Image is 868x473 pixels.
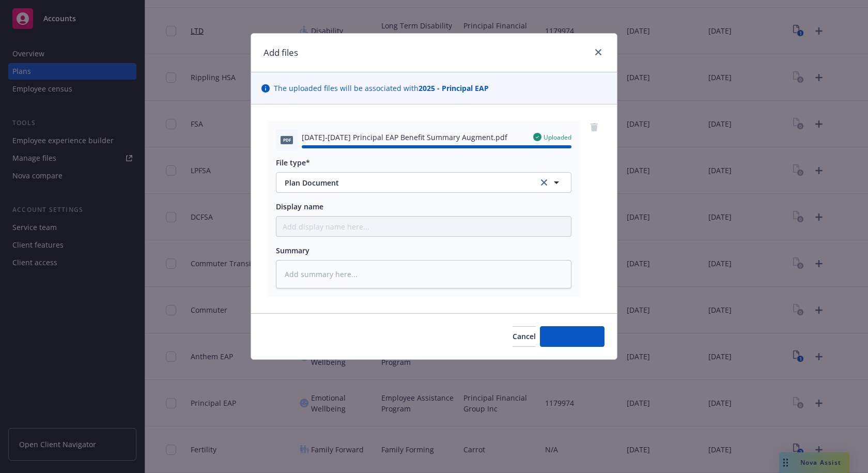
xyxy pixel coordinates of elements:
a: clear selection [538,176,550,189]
span: pdf [281,136,293,144]
span: Add files [557,331,587,341]
span: Summary [276,246,309,255]
input: Add display name here... [276,217,571,236]
span: Plan Document [285,177,524,188]
strong: 2025 - Principal EAP [419,83,489,93]
button: Plan Documentclear selection [276,172,571,193]
span: The uploaded files will be associated with [274,83,489,94]
h1: Add files [263,46,298,59]
span: File type* [276,158,310,167]
span: [DATE]-[DATE] Principal EAP Benefit Summary Augment.pdf [302,132,507,143]
button: Cancel [513,326,536,347]
span: Cancel [513,331,536,341]
button: Add files [540,326,605,347]
span: Display name [276,202,323,211]
span: Uploaded [544,133,571,142]
a: remove [588,121,600,133]
a: close [592,46,605,58]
